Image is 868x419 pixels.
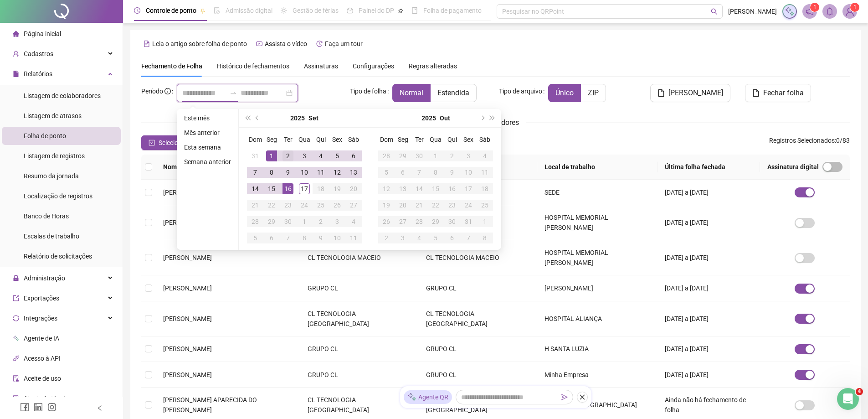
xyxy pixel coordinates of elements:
[308,109,318,127] button: month panel
[313,131,329,148] th: Qui
[247,213,263,230] td: 2025-09-28
[414,200,425,211] div: 21
[164,88,171,94] span: info-circle
[437,88,469,97] span: Estendida
[315,150,326,161] div: 4
[345,164,362,181] td: 2025-09-13
[345,230,362,246] td: 2025-10-11
[407,393,416,402] img: sparkle-icon.fc2bf0ac1784a2077858766a79e2daf3.svg
[657,89,665,97] span: file
[141,135,213,150] button: Selecionar todos
[13,355,19,362] span: api
[423,7,482,14] span: Folha de pagamento
[281,7,287,14] span: sun
[263,148,280,164] td: 2025-09-01
[414,183,425,194] div: 14
[247,131,263,148] th: Dom
[266,150,277,161] div: 1
[345,131,362,148] th: Sáb
[348,167,359,178] div: 13
[315,233,326,243] div: 9
[163,285,212,292] span: [PERSON_NAME]
[313,164,329,181] td: 2025-09-11
[856,388,863,395] span: 4
[180,127,235,138] li: Mês anterior
[329,131,345,148] th: Sex
[411,213,427,230] td: 2025-10-28
[411,230,427,246] td: 2025-11-04
[252,109,262,127] button: prev-year
[447,150,457,161] div: 2
[24,70,52,78] span: Relatórios
[347,7,353,14] span: dashboard
[411,131,427,148] th: Ter
[180,113,235,124] li: Este mês
[24,274,65,282] span: Administração
[266,200,277,211] div: 22
[463,150,474,161] div: 3
[247,230,263,246] td: 2025-10-05
[537,155,658,180] th: Local de trabalho
[247,148,263,164] td: 2025-08-31
[657,240,760,275] td: [DATE] a [DATE]
[460,213,477,230] td: 2025-10-31
[395,131,411,148] th: Seg
[477,213,493,230] td: 2025-11-01
[411,148,427,164] td: 2025-09-30
[280,197,296,213] td: 2025-09-23
[24,30,61,37] span: Página inicial
[767,162,819,172] span: Assinatura digital
[752,89,760,97] span: file
[414,233,425,243] div: 4
[163,189,212,196] span: [PERSON_NAME]
[348,200,359,211] div: 27
[300,240,419,275] td: CL TECNOLOGIA MACEIO
[345,148,362,164] td: 2025-09-06
[263,181,280,197] td: 2025-09-15
[414,167,425,178] div: 7
[325,40,363,47] span: Faça um tour
[247,181,263,197] td: 2025-09-14
[13,31,19,37] span: home
[250,200,261,211] div: 21
[378,164,395,181] td: 2025-10-05
[427,164,444,181] td: 2025-10-08
[411,181,427,197] td: 2025-10-14
[146,7,196,14] span: Controle de ponto
[447,216,457,227] div: 30
[296,197,313,213] td: 2025-09-24
[332,167,343,178] div: 12
[180,142,235,153] li: Esta semana
[141,62,202,70] span: Fechamento de Folha
[427,197,444,213] td: 2025-10-22
[785,6,795,16] img: sparkle-icon.fc2bf0ac1784a2077858766a79e2daf3.svg
[588,88,599,97] span: ZIP
[13,51,19,57] span: user-add
[200,8,205,14] span: pushpin
[290,109,305,127] button: year panel
[430,233,441,243] div: 5
[430,150,441,161] div: 1
[265,40,307,47] span: Assista o vídeo
[24,212,69,220] span: Banco de Horas
[447,183,457,194] div: 16
[398,8,403,14] span: pushpin
[427,131,444,148] th: Qua
[163,162,286,172] span: Nome do colaborador
[381,150,392,161] div: 28
[444,230,460,246] td: 2025-11-06
[477,164,493,181] td: 2025-10-11
[329,148,345,164] td: 2025-09-05
[460,148,477,164] td: 2025-10-03
[24,253,92,260] span: Relatório de solicitações
[24,152,85,160] span: Listagem de registros
[24,233,79,240] span: Escalas de trabalho
[395,148,411,164] td: 2025-09-29
[280,164,296,181] td: 2025-09-09
[460,181,477,197] td: 2025-10-17
[313,213,329,230] td: 2025-10-02
[296,213,313,230] td: 2025-10-01
[152,40,247,47] span: Leia o artigo sobre folha de ponto
[348,183,359,194] div: 20
[348,216,359,227] div: 4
